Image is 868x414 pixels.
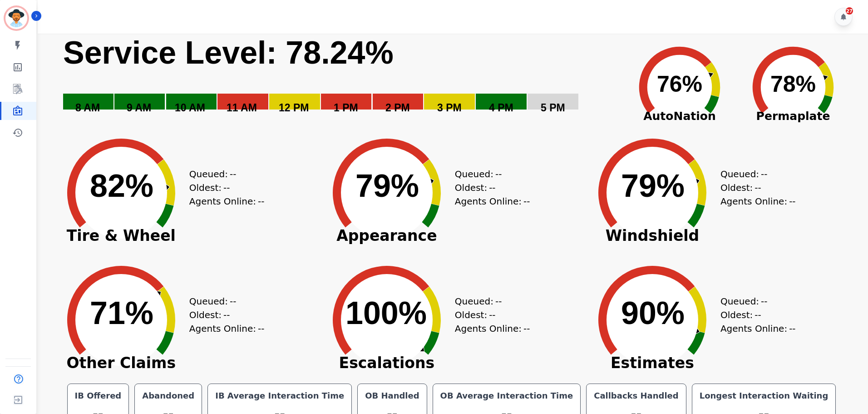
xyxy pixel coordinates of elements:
text: 79% [355,168,419,204]
span: -- [523,195,530,208]
text: 4 PM [489,102,513,114]
div: Queued: [189,167,257,181]
div: 27 [846,7,853,15]
div: OB Handled [363,389,421,402]
text: 78% [770,71,816,97]
div: Agents Online: [720,322,798,335]
div: Agents Online: [189,322,266,335]
text: 71% [90,295,153,331]
div: Agents Online: [455,322,532,335]
div: Longest Interaction Waiting [698,389,830,402]
span: Estimates [584,359,720,368]
div: Oldest: [455,181,523,195]
span: -- [789,195,795,208]
text: 10 AM [175,102,205,114]
span: Escalations [319,359,455,368]
span: -- [223,308,230,322]
div: Oldest: [720,181,789,195]
text: 5 PM [541,102,565,114]
text: 90% [621,295,685,331]
div: IB Offered [73,389,123,402]
span: -- [489,181,495,195]
span: -- [789,322,795,335]
div: Queued: [720,294,789,308]
span: -- [230,167,236,181]
text: 11 AM [227,102,257,114]
span: -- [258,322,264,335]
div: Agents Online: [455,195,532,208]
text: 3 PM [437,102,462,114]
text: 12 PM [279,102,309,114]
div: OB Average Interaction Time [439,389,575,402]
div: Oldest: [455,308,523,322]
text: 9 AM [127,102,151,114]
div: IB Average Interaction Time [213,389,346,402]
img: Bordered avatar [5,7,27,29]
span: Appearance [319,231,455,240]
span: Permaplate [736,108,850,125]
span: AutoNation [623,108,736,125]
span: -- [258,195,264,208]
span: -- [489,308,495,322]
div: Queued: [720,167,789,181]
span: Tire & Wheel [53,231,189,240]
text: 1 PM [334,102,358,114]
text: 79% [621,168,685,204]
div: Oldest: [189,308,257,322]
text: 8 AM [75,102,100,114]
text: Service Level: 78.24% [63,35,394,70]
span: Other Claims [53,359,189,368]
text: 82% [90,168,153,204]
div: Agents Online: [189,195,266,208]
svg: Service Level: 0% [62,34,621,127]
span: -- [230,294,236,308]
div: Callbacks Handled [592,389,681,402]
div: Queued: [189,294,257,308]
text: 76% [657,71,702,97]
div: Agents Online: [720,195,798,208]
div: Oldest: [720,308,789,322]
span: -- [755,181,761,195]
span: -- [761,294,767,308]
span: -- [761,167,767,181]
div: Oldest: [189,181,257,195]
span: -- [495,294,502,308]
span: -- [223,181,230,195]
text: 100% [345,295,427,331]
span: -- [523,322,530,335]
div: Queued: [455,167,523,181]
div: Abandoned [140,389,196,402]
span: -- [755,308,761,322]
div: Queued: [455,294,523,308]
span: -- [495,167,502,181]
span: Windshield [584,231,720,240]
text: 2 PM [385,102,410,114]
